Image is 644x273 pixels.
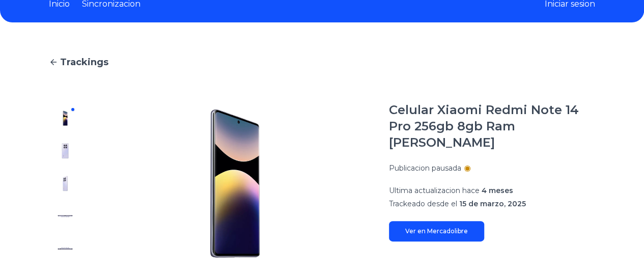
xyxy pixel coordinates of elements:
p: Publicacion pausada [389,163,461,173]
img: Celular Xiaomi Redmi Note 14 Pro 256gb 8gb Ram Morado [57,143,73,159]
span: 4 meses [482,186,513,195]
img: Celular Xiaomi Redmi Note 14 Pro 256gb 8gb Ram Morado [57,110,73,126]
img: Celular Xiaomi Redmi Note 14 Pro 256gb 8gb Ram Morado [102,102,369,265]
span: Ultima actualizacion hace [389,186,480,195]
a: Trackings [49,55,595,69]
img: Celular Xiaomi Redmi Note 14 Pro 256gb 8gb Ram Morado [57,208,73,224]
img: Celular Xiaomi Redmi Note 14 Pro 256gb 8gb Ram Morado [57,240,73,257]
img: Celular Xiaomi Redmi Note 14 Pro 256gb 8gb Ram Morado [57,175,73,192]
span: 15 de marzo, 2025 [459,199,526,208]
span: Trackings [60,55,108,69]
span: Trackeado desde el [389,199,457,208]
a: Ver en Mercadolibre [389,221,484,241]
h1: Celular Xiaomi Redmi Note 14 Pro 256gb 8gb Ram [PERSON_NAME] [389,102,595,151]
